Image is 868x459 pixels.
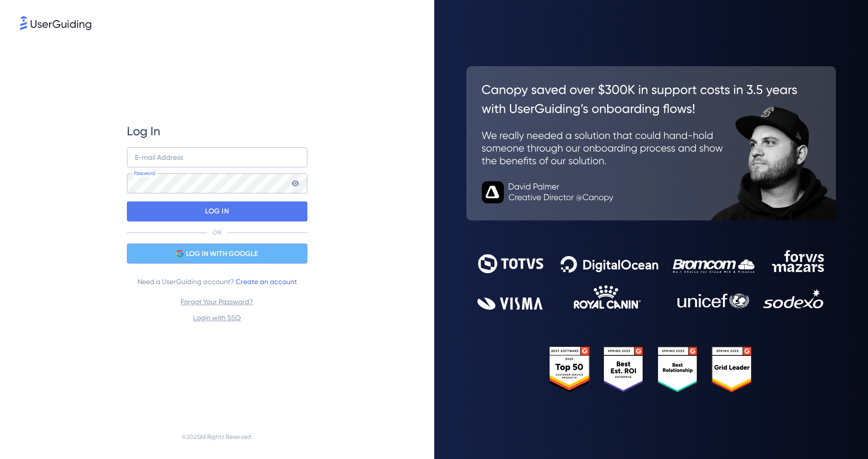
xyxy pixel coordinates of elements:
span: Log In [127,123,160,139]
span: © 2025 All Rights Reserved. [182,431,253,443]
a: Create an account [236,278,297,286]
img: 26c0aa7c25a843aed4baddd2b5e0fa68.svg [466,66,836,220]
a: Forgot Your Password? [181,298,253,306]
img: 8faab4ba6bc7696a72372aa768b0286c.svg [20,16,91,30]
img: 25303e33045975176eb484905ab012ff.svg [549,346,753,393]
img: 9302ce2ac39453076f5bc0f2f2ca889b.svg [477,250,825,309]
a: Login with SSO [193,314,241,322]
p: OR [213,228,221,237]
span: Need a UserGuiding account? [137,276,297,288]
span: LOG IN WITH GOOGLE [186,248,258,260]
input: example@company.com [127,147,307,167]
p: LOG IN [205,203,229,219]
